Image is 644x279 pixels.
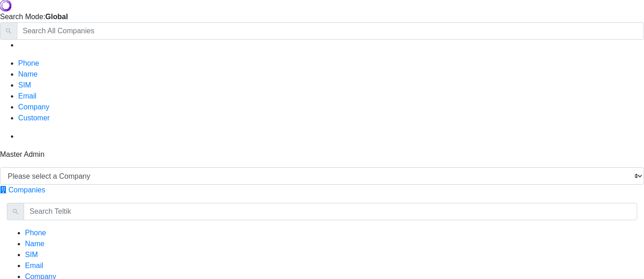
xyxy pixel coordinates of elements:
[8,186,45,194] span: Companies
[24,203,637,220] input: Search Teltik
[18,92,36,100] a: Email
[18,103,49,111] a: Company
[25,240,45,248] a: Name
[25,229,46,237] a: Phone
[45,13,68,21] strong: Global
[18,114,50,122] a: Customer
[17,22,644,40] input: Search All Companies
[25,262,43,269] a: Email
[18,81,31,89] a: SIM
[25,251,38,258] a: SIM
[18,59,39,67] a: Phone
[18,70,38,78] a: Name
